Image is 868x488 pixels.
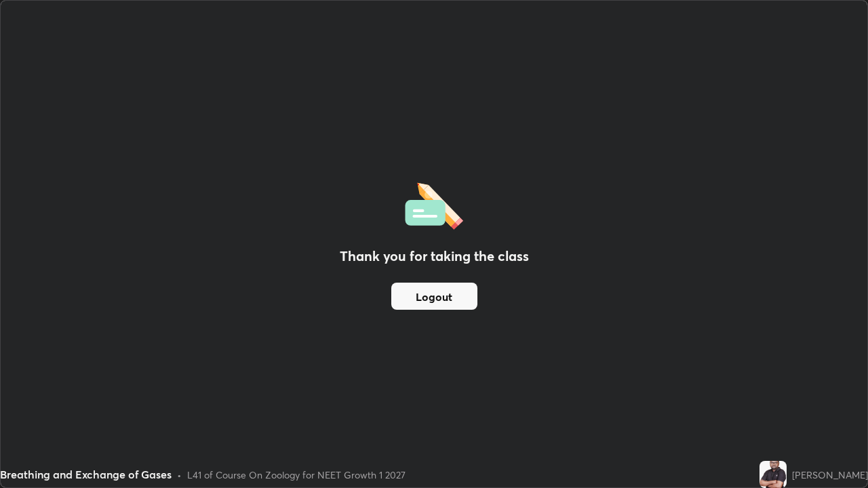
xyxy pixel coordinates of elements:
[177,468,182,482] div: •
[391,283,477,310] button: Logout
[759,461,787,488] img: 7f6a6c9e919a44dea16f7a057092b56d.jpg
[340,246,529,266] h2: Thank you for taking the class
[405,178,463,230] img: offlineFeedback.1438e8b3.svg
[187,468,406,482] div: L41 of Course On Zoology for NEET Growth 1 2027
[792,468,868,482] div: [PERSON_NAME]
